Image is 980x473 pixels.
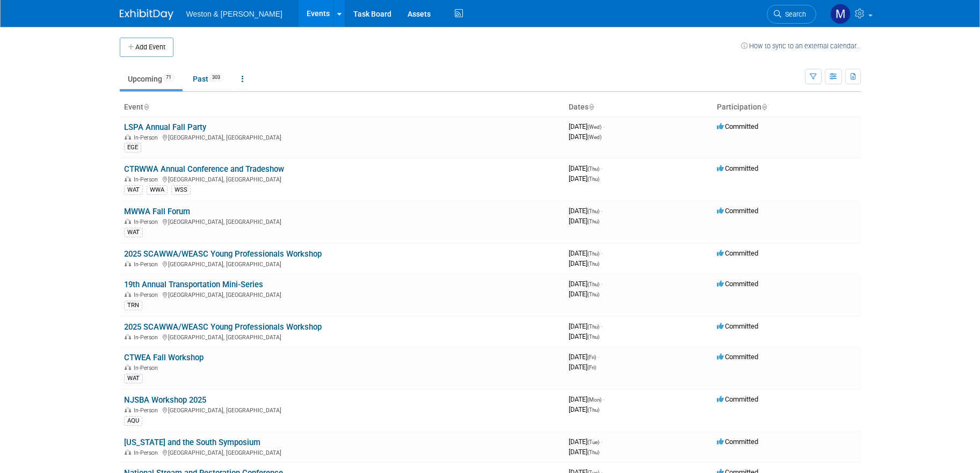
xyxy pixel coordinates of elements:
span: Committed [717,280,758,288]
img: Mary OMalley [830,4,851,24]
span: 71 [163,74,175,82]
span: - [601,322,602,330]
span: (Fri) [587,354,596,360]
span: - [601,249,602,257]
span: Search [781,10,806,18]
span: [DATE] [569,217,599,225]
div: WAT [124,185,143,195]
span: Committed [717,122,758,130]
span: In-Person [134,292,161,299]
span: (Tue) [587,439,599,445]
span: (Wed) [587,134,601,140]
div: WAT [124,374,143,383]
span: In-Person [134,219,161,225]
div: [GEOGRAPHIC_DATA], [GEOGRAPHIC_DATA] [124,332,560,341]
span: Committed [717,322,758,330]
span: In-Person [134,334,161,341]
span: [DATE] [569,448,599,456]
span: Committed [717,353,758,361]
span: (Thu) [587,251,599,257]
span: 303 [209,74,223,82]
span: (Thu) [587,407,599,413]
span: - [603,395,605,403]
a: Sort by Participation Type [761,103,767,111]
span: In-Person [134,365,161,372]
a: Sort by Event Name [143,103,149,111]
span: Weston & [PERSON_NAME] [186,10,282,18]
span: Committed [717,395,758,403]
span: [DATE] [569,249,602,257]
img: In-Person Event [125,134,131,140]
span: [DATE] [569,122,605,130]
div: [GEOGRAPHIC_DATA], [GEOGRAPHIC_DATA] [124,217,560,225]
span: In-Person [134,407,161,414]
span: (Wed) [587,124,601,130]
span: (Thu) [587,449,599,455]
img: ExhibitDay [120,9,173,20]
span: Committed [717,207,758,215]
div: [GEOGRAPHIC_DATA], [GEOGRAPHIC_DATA] [124,133,560,141]
img: In-Person Event [125,407,131,412]
span: [DATE] [569,290,599,298]
a: 2025 SCAWWA/WEASC Young Professionals Workshop [124,249,322,259]
div: [GEOGRAPHIC_DATA], [GEOGRAPHIC_DATA] [124,174,560,183]
a: NJSBA Workshop 2025 [124,395,206,405]
img: In-Person Event [125,365,131,370]
span: [DATE] [569,322,602,330]
span: (Thu) [587,261,599,267]
span: (Thu) [587,334,599,340]
div: [GEOGRAPHIC_DATA], [GEOGRAPHIC_DATA] [124,290,560,299]
span: [DATE] [569,174,599,183]
span: - [601,207,602,215]
div: AQU [124,416,142,426]
a: Search [767,5,816,24]
a: Past303 [185,69,231,89]
span: In-Person [134,449,161,456]
div: [GEOGRAPHIC_DATA], [GEOGRAPHIC_DATA] [124,259,560,268]
div: TRN [124,301,142,310]
a: Sort by Start Date [589,103,594,111]
div: WAT [124,228,143,237]
span: In-Person [134,261,161,268]
span: (Thu) [587,281,599,287]
a: CTRWWA Annual Conference and Tradeshow [124,164,284,174]
span: [DATE] [569,363,596,371]
span: (Thu) [587,219,599,224]
span: - [598,353,599,361]
span: - [601,438,602,446]
span: Committed [717,164,758,172]
span: (Thu) [587,324,599,330]
span: (Mon) [587,397,601,403]
span: - [601,164,602,172]
a: Upcoming71 [120,69,183,89]
a: MWWA Fall Forum [124,207,190,216]
span: [DATE] [569,332,599,340]
img: In-Person Event [125,219,131,224]
div: WWA [147,185,168,195]
span: [DATE] [569,164,602,172]
div: [GEOGRAPHIC_DATA], [GEOGRAPHIC_DATA] [124,448,560,456]
span: [DATE] [569,207,602,215]
th: Event [120,98,564,117]
span: (Thu) [587,208,599,214]
span: [DATE] [569,259,599,267]
img: In-Person Event [125,292,131,297]
img: In-Person Event [125,261,131,266]
div: [GEOGRAPHIC_DATA], [GEOGRAPHIC_DATA] [124,405,560,414]
span: Committed [717,249,758,257]
span: In-Person [134,176,161,183]
span: - [603,122,605,130]
a: CTWEA Fall Workshop [124,353,204,362]
div: EGE [124,143,141,152]
div: WSS [171,185,191,195]
th: Participation [713,98,861,117]
span: [DATE] [569,438,602,446]
a: [US_STATE] and the South Symposium [124,438,260,447]
span: Committed [717,438,758,446]
img: In-Person Event [125,449,131,455]
span: [DATE] [569,133,601,141]
span: (Thu) [587,166,599,172]
span: [DATE] [569,405,599,413]
span: In-Person [134,134,161,141]
a: 2025 SCAWWA/WEASC Young Professionals Workshop [124,322,322,332]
